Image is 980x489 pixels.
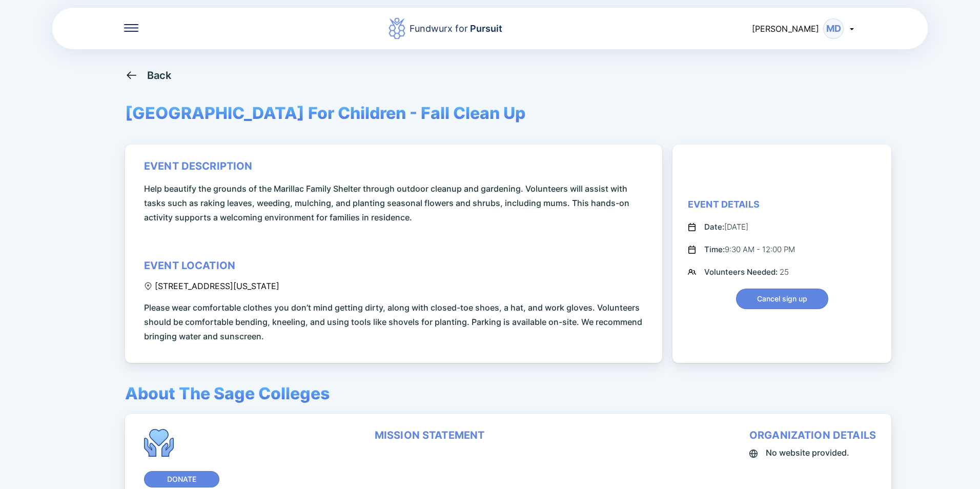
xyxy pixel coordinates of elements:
div: event location [144,259,235,272]
span: Date: [704,222,724,232]
div: [STREET_ADDRESS][US_STATE] [144,281,279,291]
div: organization details [749,429,876,441]
span: Please wear comfortable clothes you don’t mind getting dirty, along with closed-toe shoes, a hat,... [144,300,647,343]
span: Pursuit [468,23,502,34]
div: mission statement [375,429,485,441]
button: Donate [144,471,219,487]
span: [GEOGRAPHIC_DATA] For Children - Fall Clean Up [125,103,525,123]
span: Donate [167,474,196,484]
div: Back [147,69,172,81]
span: [PERSON_NAME] [752,24,819,34]
div: MD [823,18,844,39]
div: Event Details [688,198,760,211]
div: Fundwurx for [410,22,502,36]
button: Cancel sign up [736,289,828,309]
span: Time: [704,244,725,254]
div: 25 [704,266,789,278]
span: Volunteers Needed: [704,267,780,277]
span: No website provided. [766,445,849,460]
span: Help beautify the grounds of the Marillac Family Shelter through outdoor cleanup and gardening. V... [144,181,647,225]
div: 9:30 AM - 12:00 PM [704,243,795,256]
div: event description [144,160,253,172]
span: Cancel sign up [757,294,807,304]
span: About The Sage Colleges [125,383,330,403]
div: [DATE] [704,221,748,233]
